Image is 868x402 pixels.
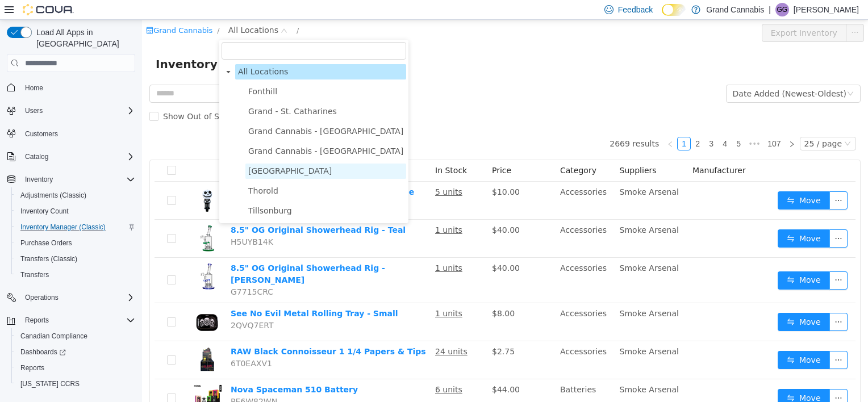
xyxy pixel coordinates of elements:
button: icon: ellipsis [687,171,706,190]
span: G7715CRC [89,267,131,277]
button: Reports [11,360,140,376]
a: RAW Black Connoisseur 1 1/4 Papers & Tips [89,327,284,336]
span: Price [350,146,369,155]
li: 3 [562,117,576,131]
a: icon: shopGrand Cannabis [4,6,70,15]
span: Inventory [25,175,53,184]
a: Transfers [16,268,53,282]
button: icon: swapMove [636,331,688,349]
i: icon: caret-down [84,49,89,55]
a: 4 [577,118,589,130]
button: Operations [2,290,140,305]
a: 2 [549,118,562,130]
span: $8.00 [350,289,373,298]
i: icon: down [705,70,712,78]
p: [PERSON_NAME] [794,3,859,16]
li: 2 [549,117,562,131]
li: 1 [535,117,549,131]
a: 107 [622,118,642,130]
span: Canadian Compliance [16,329,135,343]
span: ••• [603,117,621,131]
a: 1 [536,118,548,130]
button: Export Inventory [620,4,704,22]
span: Fonthill [106,67,135,76]
span: Inventory [20,173,135,186]
button: Home [2,79,140,95]
img: 8.5" OG Original Showerhead Rig - Jade Blue hero shot [51,242,80,271]
span: Smoke Arsenal [478,244,537,253]
img: RAW Black Connoisseur 1 1/4 Papers & Tips hero shot [51,326,80,354]
span: Reports [16,361,135,375]
button: icon: swapMove [636,293,688,311]
div: 25 / page [662,118,700,130]
button: Reports [2,312,140,328]
button: icon: ellipsis [687,293,706,311]
span: Reports [20,313,135,327]
span: Load All Apps in [GEOGRAPHIC_DATA] [32,27,135,49]
span: Canadian Compliance [20,332,87,341]
a: 5 [590,118,603,130]
a: Reports [16,361,49,375]
span: Port Dover [103,144,264,159]
input: filter select [80,22,264,40]
li: 4 [576,117,590,131]
span: Smoke Arsenal [478,327,537,336]
span: Show Out of Stock [16,92,99,101]
span: Fonthill [103,64,264,79]
input: Dark Mode [662,4,686,16]
td: Accessories [414,238,473,283]
span: All Locations [93,44,264,60]
td: Accessories [414,162,473,200]
span: Inventory Count [16,204,135,218]
span: [US_STATE] CCRS [20,379,80,388]
span: 6T0EAXV1 [89,339,130,348]
span: Transfers [16,268,135,282]
button: Catalog [20,150,53,164]
span: Smoke Arsenal [478,365,537,374]
span: $2.75 [350,327,373,336]
span: Dark Mode [662,16,662,16]
span: Customers [25,129,58,139]
button: Inventory [2,171,140,187]
u: 1 units [293,206,320,215]
li: Next Page [643,117,657,131]
span: Grand - St. Catharines [106,87,195,96]
div: Date Added (Newest-Oldest) [591,65,704,82]
span: Grand Cannabis - [GEOGRAPHIC_DATA] [106,127,261,136]
button: Operations [20,291,63,304]
button: Reports [20,313,53,327]
span: Purchase Orders [20,238,72,248]
td: Accessories [414,321,473,359]
a: 8.5" OG Original Showerhead Rig - Teal [89,206,264,215]
span: Dashboards [20,347,66,357]
span: Adjustments (Classic) [20,191,86,200]
a: [US_STATE] CCRS [16,377,84,391]
li: 107 [621,117,642,131]
button: Canadian Compliance [11,328,140,344]
span: Operations [25,293,59,302]
span: Operations [20,291,135,304]
a: Adjustments (Classic) [16,189,91,202]
button: icon: ellipsis [704,4,722,22]
button: icon: swapMove [636,210,688,228]
a: Dashboards [16,345,70,359]
span: Suppliers [478,146,515,155]
a: Purchase Orders [16,236,77,250]
td: Accessories [414,200,473,238]
u: 5 units [293,167,320,177]
span: Grand Cannabis - Georgetown [103,124,264,139]
button: Inventory Manager (Classic) [11,219,140,235]
span: Thorold [103,164,264,179]
button: Users [20,104,47,118]
a: Dashboards [11,344,140,360]
span: Feedback [618,4,653,15]
span: Transfers (Classic) [16,252,135,266]
td: Batteries [414,359,473,397]
span: Thorold [106,166,136,175]
span: Grand Cannabis - Dunnville [103,104,264,119]
span: $40.00 [350,244,378,253]
button: Transfers [11,267,140,283]
u: 6 units [293,365,320,374]
span: Inventory Count [20,207,69,216]
button: Adjustments (Classic) [11,187,140,203]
